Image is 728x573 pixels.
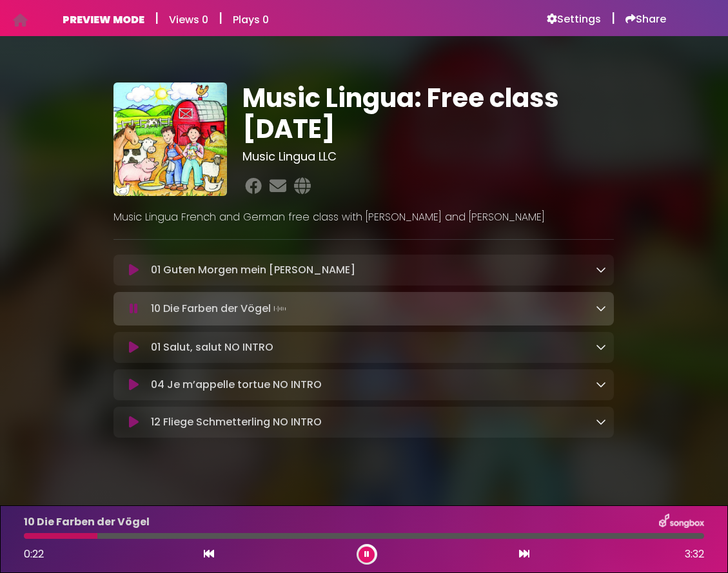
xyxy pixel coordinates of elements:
h6: Plays 0 [233,14,269,26]
h1: Music Lingua: Free class [DATE] [242,83,614,144]
h5: | [611,10,615,26]
img: TkGil0bNR32xPG9xfUYH [113,83,227,196]
img: waveform4.gif [271,300,289,318]
p: Music Lingua French and German free class with [PERSON_NAME] and [PERSON_NAME] [113,209,614,225]
a: Share [625,13,666,26]
h6: PREVIEW MODE [63,14,144,26]
p: 10 Die Farben der Vögel [151,300,289,318]
p: 04 Je m’appelle tortue NO INTRO [151,377,322,393]
p: 01 Salut, salut NO INTRO [151,340,273,355]
h6: Views 0 [169,14,208,26]
p: 12 Fliege Schmetterling NO INTRO [151,414,322,430]
h5: | [219,10,222,26]
h5: | [155,10,159,26]
p: 01 Guten Morgen mein [PERSON_NAME] [151,262,355,278]
h3: Music Lingua LLC [242,150,614,164]
a: Settings [547,13,601,26]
